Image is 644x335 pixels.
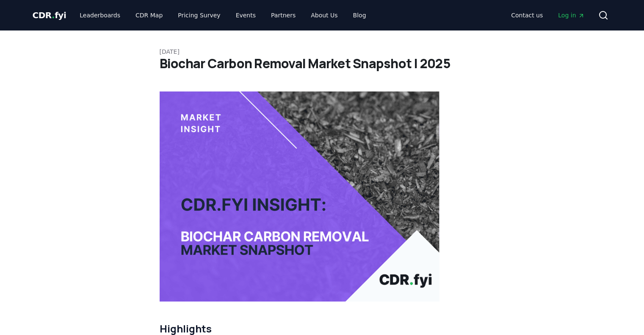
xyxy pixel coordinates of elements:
[171,8,227,23] a: Pricing Survey
[160,56,485,71] h1: Biochar Carbon Removal Market Snapshot | 2025
[160,47,485,56] p: [DATE]
[558,11,584,19] span: Log in
[52,10,55,20] span: .
[129,8,169,23] a: CDR Map
[73,8,373,23] nav: Main
[229,8,263,23] a: Events
[73,8,127,23] a: Leaderboards
[33,9,66,21] a: CDR.fyi
[304,8,344,23] a: About Us
[504,8,591,23] nav: Main
[33,10,66,20] span: CDR fyi
[264,8,302,23] a: Partners
[551,8,591,23] a: Log in
[346,8,373,23] a: Blog
[160,91,440,302] img: blog post image
[504,8,550,23] a: Contact us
